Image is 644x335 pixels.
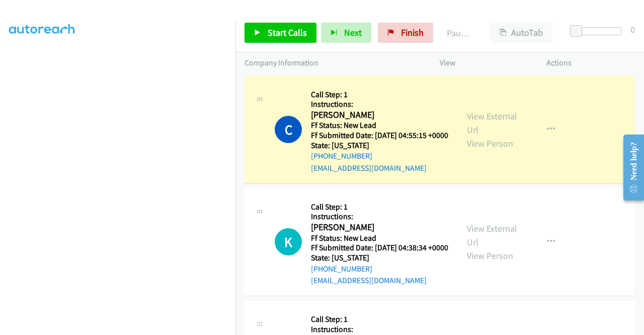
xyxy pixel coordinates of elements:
[467,250,513,261] a: View Person
[378,23,433,43] a: Finish
[311,233,448,243] h5: Ff Status: New Lead
[546,57,635,69] p: Actions
[311,141,448,151] h5: State: [US_STATE]
[630,23,635,36] div: 0
[344,27,362,38] span: Next
[321,23,371,43] button: Next
[311,222,448,233] h2: [PERSON_NAME]
[615,127,644,208] iframe: Resource Center
[311,314,449,324] h5: Call Step: 1
[447,26,472,40] p: Paused
[490,23,552,43] button: AutoTab
[311,120,448,130] h5: Ff Status: New Lead
[311,163,427,173] a: [EMAIL_ADDRESS][DOMAIN_NAME]
[245,23,316,43] a: Start Calls
[268,27,307,38] span: Start Calls
[440,57,528,69] p: View
[311,243,448,253] h5: Ff Submitted Date: [DATE] 04:38:34 +0000
[245,57,422,69] p: Company Information
[311,212,448,222] h5: Instructions:
[311,276,427,285] a: [EMAIL_ADDRESS][DOMAIN_NAME]
[575,27,621,35] div: Delay between calls (in seconds)
[311,264,372,274] a: [PHONE_NUMBER]
[401,27,424,38] span: Finish
[311,130,448,141] h5: Ff Submitted Date: [DATE] 04:55:15 +0000
[467,138,513,149] a: View Person
[311,90,448,100] h5: Call Step: 1
[311,253,448,263] h5: State: [US_STATE]
[467,223,517,248] a: View External Url
[467,110,517,136] a: View External Url
[311,109,445,121] h2: [PERSON_NAME]
[311,151,372,161] a: [PHONE_NUMBER]
[311,202,448,212] h5: Call Step: 1
[275,228,302,255] h1: K
[275,116,302,143] h1: C
[311,99,448,109] h5: Instructions:
[311,324,449,334] h5: Instructions:
[275,228,302,255] div: The call is yet to be attempted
